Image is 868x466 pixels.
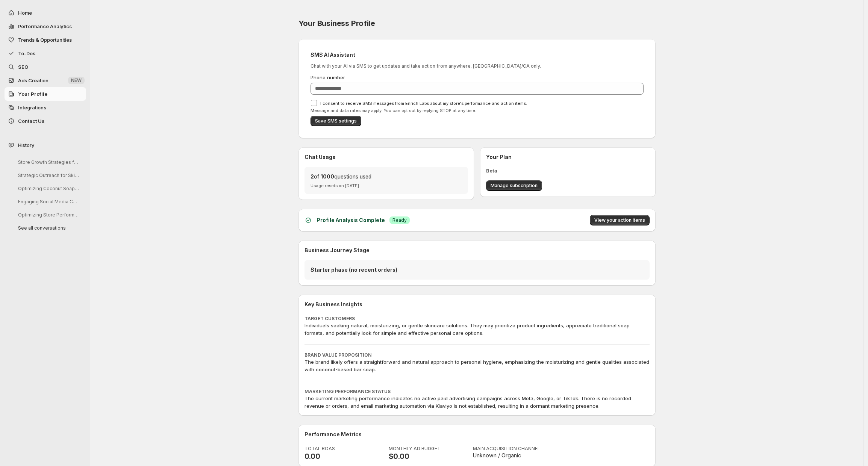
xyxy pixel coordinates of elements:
a: Your Profile [5,87,86,101]
p: Chat with your AI via SMS to get updates and take action from anywhere. [GEOGRAPHIC_DATA]/CA only. [311,63,644,69]
p: MARKETING PERFORMANCE STATUS [304,389,650,395]
span: History [18,141,34,149]
span: Performance Analytics [18,23,72,29]
p: Individuals seeking natural, moisturizing, or gentle skincare solutions. They may prioritize prod... [304,322,650,337]
p: The brand likely offers a straightforward and natural approach to personal hygiene, emphasizing t... [304,358,650,373]
h3: SMS AI Assistant [311,51,644,59]
h3: Performance Metrics [304,431,650,438]
p: The current marketing performance indicates no active paid advertising campaigns across Meta, Goo... [304,395,650,410]
span: Manage subscription [491,183,538,189]
button: Strategic Outreach for Skincare Launch [12,169,83,181]
h3: Key Business Insights [304,301,650,308]
span: Home [18,10,32,16]
span: SEO [18,64,28,70]
strong: 2 [311,173,314,180]
p: TARGET CUSTOMERS [304,316,650,322]
button: Ads Creation [5,74,86,87]
button: Performance Analytics [5,20,86,33]
button: Store Growth Strategies for This Month [12,156,83,168]
a: SEO [5,60,86,74]
p: MAIN ACQUISITION CHANNEL [473,446,567,452]
p: $ 0.00 [389,452,464,461]
span: Your Profile [18,91,47,97]
p: MONTHLY AD BUDGET [389,446,464,452]
p: Starter phase (no recent orders) [311,266,644,274]
button: To-Dos [5,47,86,60]
a: Integrations [5,101,86,114]
button: Trends & Opportunities [5,33,86,47]
h3: Profile Analysis Complete [317,216,385,224]
span: Your Business Profile [298,19,375,28]
button: Optimizing Store Performance Analysis Steps [12,209,83,221]
button: View your action items [590,215,650,225]
span: View your action items [594,217,645,223]
p: BRAND VALUE PROPOSITION [304,352,650,358]
strong: 1000 [321,173,334,180]
span: Trends & Opportunities [18,37,72,43]
button: Save SMS settings [311,116,361,126]
strong: Beta [486,168,497,174]
p: TOTAL ROAS [304,446,380,452]
h3: Business Journey Stage [304,247,650,254]
p: of questions used [311,173,462,180]
span: Ads Creation [18,77,48,83]
h3: Your Plan [486,153,650,161]
button: Optimizing Coconut Soap Product Pages for SEO [12,183,83,194]
p: 0.00 [304,452,380,461]
button: Home [5,6,86,20]
span: I consent to receive SMS messages from Enrich Labs about my store's performance and action items. [320,101,527,106]
button: See all conversations [12,222,83,234]
p: Usage resets on [DATE] [311,183,462,188]
h3: Chat Usage [304,153,468,161]
button: Manage subscription [486,180,542,191]
span: Save SMS settings [315,118,357,124]
p: Message and data rates may apply. You can opt out by replying STOP at any time. [311,108,644,113]
span: To-Dos [18,50,35,56]
span: Ready [392,217,407,223]
span: Integrations [18,104,46,110]
span: Contact Us [18,118,44,124]
button: Contact Us [5,114,86,128]
button: Engaging Social Media Content Ideas [12,196,83,207]
p: Unknown / Organic [473,452,567,459]
span: NEW [71,77,82,83]
span: Phone number [311,74,345,80]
